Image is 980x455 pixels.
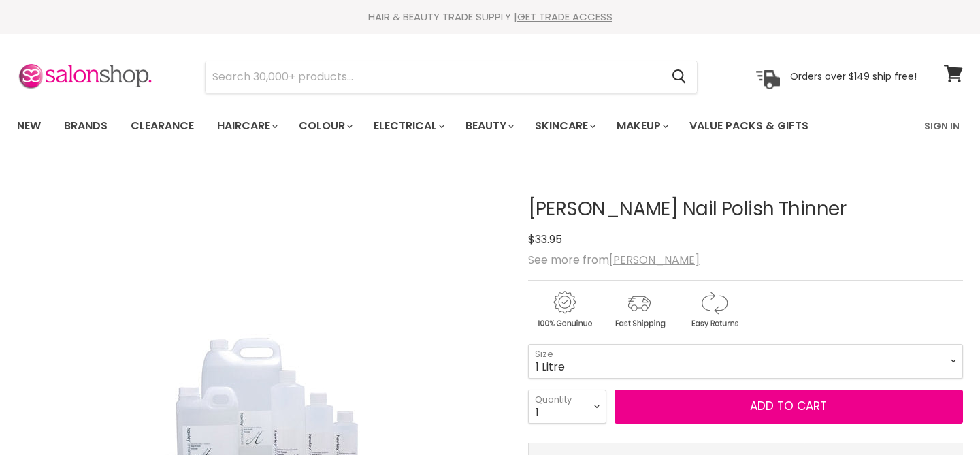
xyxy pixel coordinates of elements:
[528,390,606,424] select: Quantity
[528,199,963,220] h1: [PERSON_NAME] Nail Polish Thinner
[7,112,51,140] a: New
[289,112,361,140] a: Colour
[603,289,675,330] img: shipping.gif
[120,112,204,140] a: Clearance
[528,289,600,330] img: genuine.gif
[207,112,286,140] a: Haircare
[7,106,868,146] ul: Main menu
[916,112,968,140] a: Sign In
[678,289,750,330] img: returns.gif
[517,10,612,24] a: GET TRADE ACCESS
[205,61,698,93] form: Product
[525,112,604,140] a: Skincare
[615,390,963,424] button: Add to cart
[54,112,118,140] a: Brands
[609,252,700,268] a: [PERSON_NAME]
[455,112,522,140] a: Beauty
[528,232,562,247] span: $33.95
[363,112,453,140] a: Electrical
[528,252,700,268] span: See more from
[750,398,827,414] span: Add to cart
[206,61,661,93] input: Search
[606,112,676,140] a: Makeup
[790,70,917,82] p: Orders over $149 ship free!
[661,61,697,93] button: Search
[679,112,819,140] a: Value Packs & Gifts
